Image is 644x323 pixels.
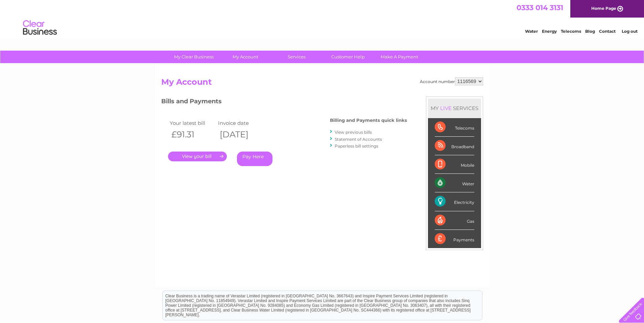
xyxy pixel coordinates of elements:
[161,97,407,108] h3: Bills and Payments
[168,128,217,141] th: £91.31
[439,105,453,111] div: LIVE
[585,29,595,34] a: Blog
[161,77,483,90] h2: My Account
[435,211,474,230] div: Gas
[435,174,474,192] div: Water
[23,18,57,38] img: logo.png
[435,192,474,211] div: Electricity
[435,137,474,155] div: Broadband
[166,51,222,63] a: My Clear Business
[599,29,616,34] a: Contact
[237,152,272,166] a: Pay Here
[435,155,474,174] div: Mobile
[622,29,638,34] a: Log out
[168,118,217,128] td: Your latest bill
[435,230,474,248] div: Payments
[542,29,557,34] a: Energy
[216,128,265,141] th: [DATE]
[163,4,482,33] div: Clear Business is a trading name of Verastar Limited (registered in [GEOGRAPHIC_DATA] No. 3667643...
[335,143,378,149] a: Paperless bill settings
[335,137,382,142] a: Statement of Accounts
[525,29,538,34] a: Water
[428,99,481,118] div: MY SERVICES
[320,51,376,63] a: Customer Help
[217,51,273,63] a: My Account
[420,77,483,85] div: Account number
[168,152,227,161] a: .
[330,118,407,123] h4: Billing and Payments quick links
[435,118,474,137] div: Telecoms
[216,118,265,128] td: Invoice date
[372,51,427,63] a: Make A Payment
[517,3,563,12] a: 0333 014 3131
[335,130,372,135] a: View previous bills
[561,29,581,34] a: Telecoms
[269,51,325,63] a: Services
